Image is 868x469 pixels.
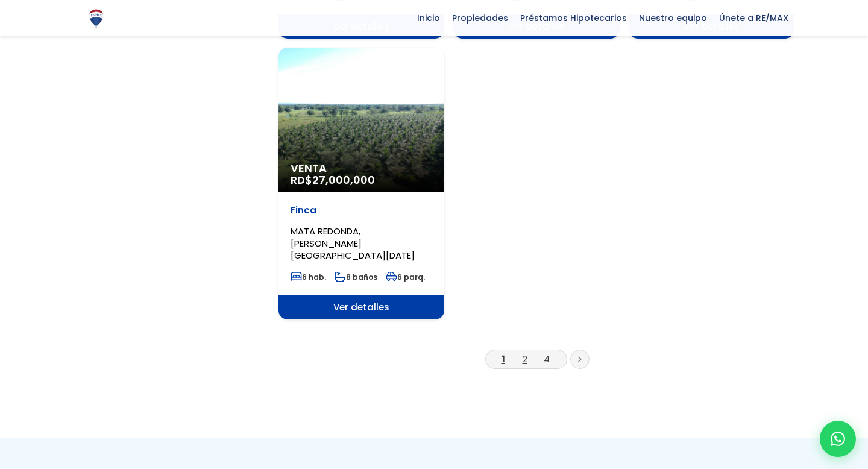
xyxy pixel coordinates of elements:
[411,9,446,27] span: Inicio
[502,353,505,365] a: 1
[291,162,432,174] span: Venta
[291,225,415,262] span: MATA REDONDA, [PERSON_NAME][GEOGRAPHIC_DATA][DATE]
[278,48,444,319] a: Venta RD$27,000,000 Finca MATA REDONDA, [PERSON_NAME][GEOGRAPHIC_DATA][DATE] 6 hab. 8 baños 6 par...
[291,272,326,282] span: 6 hab.
[291,204,432,216] p: Finca
[446,9,514,27] span: Propiedades
[312,172,375,187] span: 27,000,000
[386,272,425,282] span: 6 parq.
[544,353,550,365] a: 4
[523,353,527,365] a: 2
[633,9,713,27] span: Nuestro equipo
[291,172,375,187] span: RD$
[514,9,633,27] span: Préstamos Hipotecarios
[713,9,794,27] span: Únete a RE/MAX
[335,272,377,282] span: 8 baños
[86,8,107,29] img: Logo de REMAX
[278,295,444,319] span: Ver detalles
